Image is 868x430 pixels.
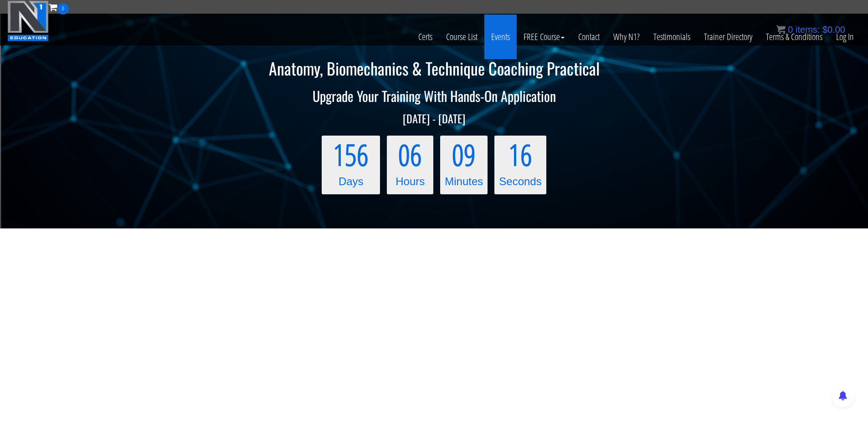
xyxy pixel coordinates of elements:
a: Terms & Conditions [759,15,829,59]
a: 0 [49,1,69,13]
div: Days [326,171,375,190]
div: Hours [391,171,429,190]
a: 0 items: $0.00 [776,25,845,35]
a: Trainer Directory [697,15,759,59]
img: icon11.png [776,25,786,34]
span: $ [822,25,827,35]
a: Course List [439,15,484,59]
div: Seconds [499,171,541,190]
span: 0 [57,3,69,15]
a: Testimonials [647,15,697,59]
span: 16 [502,128,539,181]
span: 0 [788,25,793,35]
a: Events [484,15,517,59]
span: 06 [391,128,429,181]
a: Certs [411,15,439,59]
div: Minutes [445,171,483,190]
span: items: [796,25,820,35]
a: Contact [571,15,606,59]
span: 156 [326,128,375,181]
a: FREE Course [517,15,571,59]
img: n1-education [7,0,49,41]
a: Why N1? [606,15,647,59]
bdi: 0.00 [822,25,845,35]
a: Log In [829,15,861,59]
span: 09 [445,128,483,181]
